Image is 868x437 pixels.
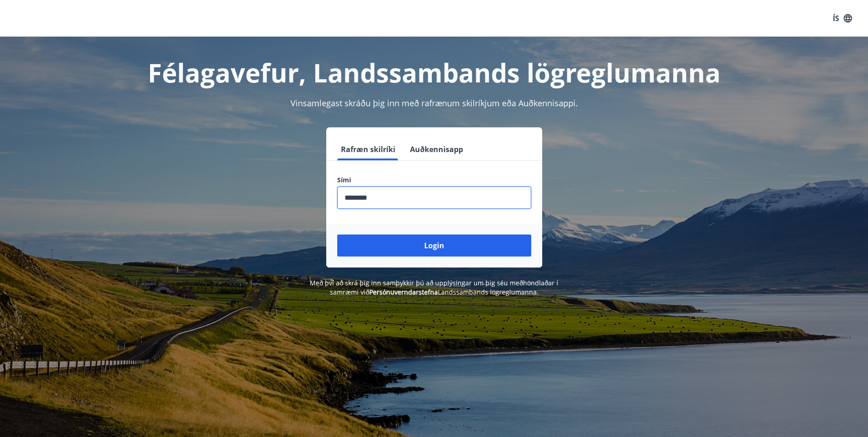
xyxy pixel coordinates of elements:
[337,138,399,160] button: Rafræn skilríki
[337,235,531,257] button: Login
[406,138,467,160] button: Auðkennisapp
[828,10,857,27] button: ÍS
[310,279,558,296] span: Með því að skrá þig inn samþykkir þú að upplýsingar um þig séu meðhöndlaðar í samræmi við Landssa...
[291,98,578,109] span: Vinsamlegast skráðu þig inn með rafrænum skilríkjum eða Auðkennisappi.
[116,55,753,90] h1: Félagavefur, Landssambands lögreglumanna
[369,288,438,296] a: Persónuverndarstefna
[337,175,531,185] label: Sími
